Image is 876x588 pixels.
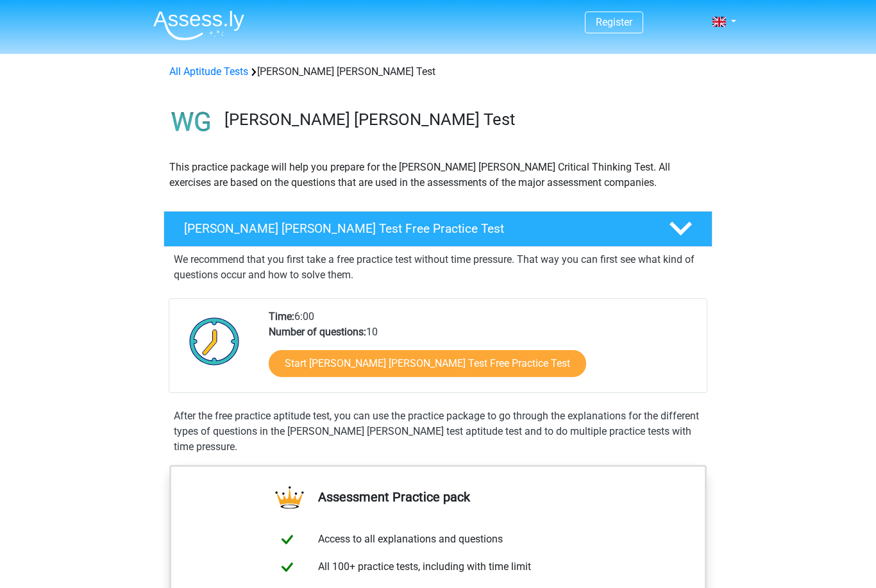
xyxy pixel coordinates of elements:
[269,326,366,338] b: Number of questions:
[169,160,707,190] p: This practice package will help you prepare for the [PERSON_NAME] [PERSON_NAME] Critical Thinking...
[269,350,586,377] a: Start [PERSON_NAME] [PERSON_NAME] Test Free Practice Test
[224,110,702,130] h3: [PERSON_NAME] [PERSON_NAME] Test
[158,211,718,247] a: [PERSON_NAME] [PERSON_NAME] Test Free Practice Test
[596,16,632,28] a: Register
[164,64,712,80] div: [PERSON_NAME] [PERSON_NAME] Test
[169,408,707,455] div: After the free practice aptitude test, you can use the practice package to go through the explana...
[259,309,706,392] div: 6:00 10
[164,95,219,149] img: watson glaser test
[153,10,244,40] img: Assessly
[184,221,648,236] h4: [PERSON_NAME] [PERSON_NAME] Test Free Practice Test
[169,65,248,78] a: All Aptitude Tests
[174,252,702,283] p: We recommend that you first take a free practice test without time pressure. That way you can fir...
[182,309,247,373] img: Clock
[269,310,294,323] b: Time:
